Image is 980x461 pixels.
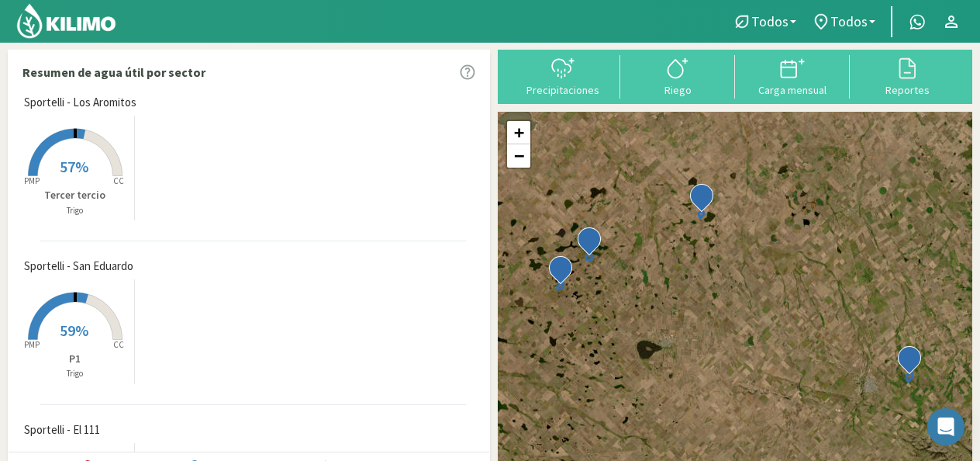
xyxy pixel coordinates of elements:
button: Precipitaciones [506,55,620,96]
a: Zoom out [507,144,530,168]
span: 57% [60,157,88,176]
span: Sportelli - El 111 [24,421,100,439]
span: Todos [830,13,868,29]
div: Open Intercom Messenger [927,408,964,445]
a: Zoom in [507,121,530,144]
span: 59% [60,321,88,340]
div: Reportes [854,85,960,95]
p: Tercer tercio [16,187,134,203]
div: Carga mensual [740,85,845,95]
button: Riego [620,55,735,96]
img: Kilimo [16,2,117,40]
tspan: CC [113,175,124,186]
span: Todos [751,13,788,29]
span: Sportelli - San Eduardo [24,258,133,276]
tspan: CC [113,339,124,350]
p: Trigo [16,367,134,380]
tspan: PMP [24,339,40,350]
div: Precipitaciones [510,85,616,95]
span: Sportelli - Los Aromitos [24,94,136,112]
button: Reportes [850,55,964,96]
p: P1 [16,351,134,367]
div: Riego [625,85,730,95]
tspan: PMP [24,175,40,186]
p: Resumen de agua útil por sector [22,63,205,81]
button: Carga mensual [735,55,850,96]
p: Trigo [16,204,134,217]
